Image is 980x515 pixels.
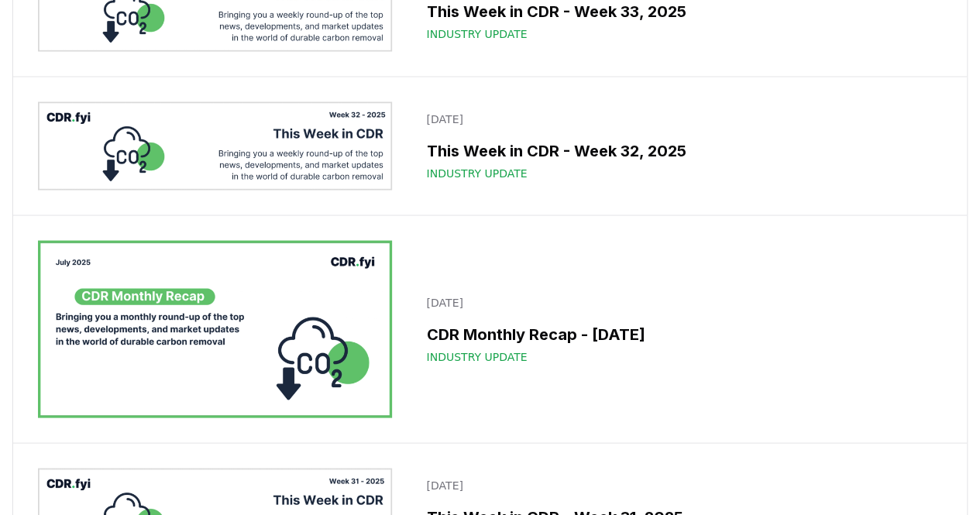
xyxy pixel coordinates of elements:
h3: CDR Monthly Recap - [DATE] [426,322,933,345]
p: [DATE] [426,477,933,493]
a: [DATE]This Week in CDR - Week 32, 2025Industry Update [417,101,942,190]
h3: This Week in CDR - Week 32, 2025 [426,139,933,162]
img: CDR Monthly Recap - July 2025 blog post image [38,240,392,417]
span: Industry Update [426,26,527,42]
span: Industry Update [426,165,527,180]
img: This Week in CDR - Week 32, 2025 blog post image [38,101,392,190]
span: Industry Update [426,348,527,364]
a: [DATE]CDR Monthly Recap - [DATE]Industry Update [417,285,942,373]
p: [DATE] [426,111,933,126]
p: [DATE] [426,294,933,310]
